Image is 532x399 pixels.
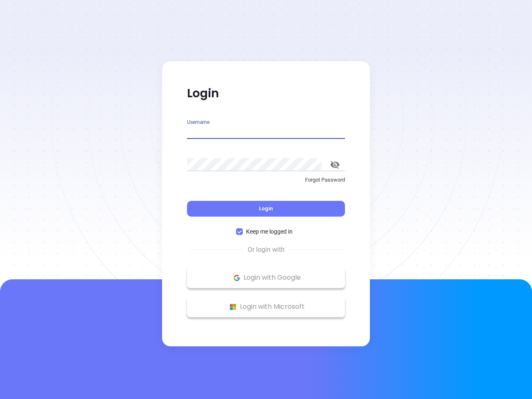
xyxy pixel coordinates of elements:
[259,205,273,212] span: Login
[187,201,345,217] button: Login
[187,86,345,101] p: Login
[191,300,341,313] p: Login with Microsoft
[191,271,341,284] p: Login with Google
[187,267,345,288] button: Google Logo Login with Google
[187,296,345,317] button: Microsoft Logo Login with Microsoft
[232,273,242,283] img: Google Logo
[243,227,296,236] span: Keep me logged in
[244,245,289,255] span: Or login with
[187,176,345,184] p: Forgot Password
[228,302,238,312] img: Microsoft Logo
[187,120,209,125] label: Username
[187,176,345,191] a: Forgot Password
[325,155,345,175] button: toggle password visibility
